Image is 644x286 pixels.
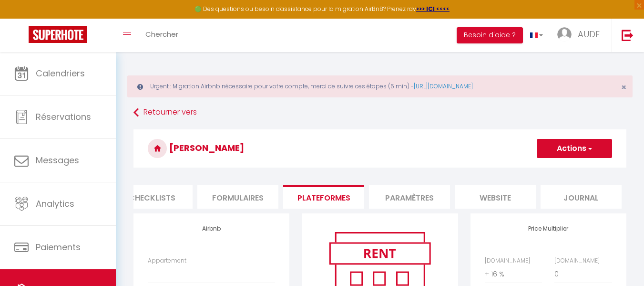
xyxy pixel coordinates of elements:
a: Chercher [138,19,185,52]
li: Plateformes [283,185,364,209]
button: Close [621,83,626,92]
button: Besoin d'aide ? [457,27,523,43]
a: [URL][DOMAIN_NAME] [414,82,473,90]
span: Paiements [36,241,81,253]
a: ... AUDE [550,19,612,52]
h4: Airbnb [148,225,275,232]
label: [DOMAIN_NAME] [554,256,600,265]
li: Paramètres [369,185,450,209]
li: Journal [541,185,622,209]
label: [DOMAIN_NAME] [485,256,530,265]
span: Analytics [36,198,74,210]
span: Messages [36,154,79,166]
a: Retourner vers [133,104,626,121]
li: website [455,185,536,209]
span: Calendriers [36,67,85,79]
span: × [621,81,626,93]
span: Réservations [36,111,91,123]
img: Super Booking [29,26,87,43]
label: Appartement [148,256,186,265]
h3: [PERSON_NAME] [133,129,626,168]
img: logout [622,29,634,41]
a: >>> ICI <<<< [416,5,450,13]
div: Urgent : Migration Airbnb nécessaire pour votre compte, merci de suivre ces étapes (5 min) - [127,75,633,97]
button: Actions [537,139,612,158]
span: AUDE [578,28,600,40]
img: ... [557,27,572,42]
h4: Price Multiplier [485,225,612,232]
li: Checklists [112,185,193,209]
span: Chercher [145,29,178,39]
li: Formulaires [197,185,278,209]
